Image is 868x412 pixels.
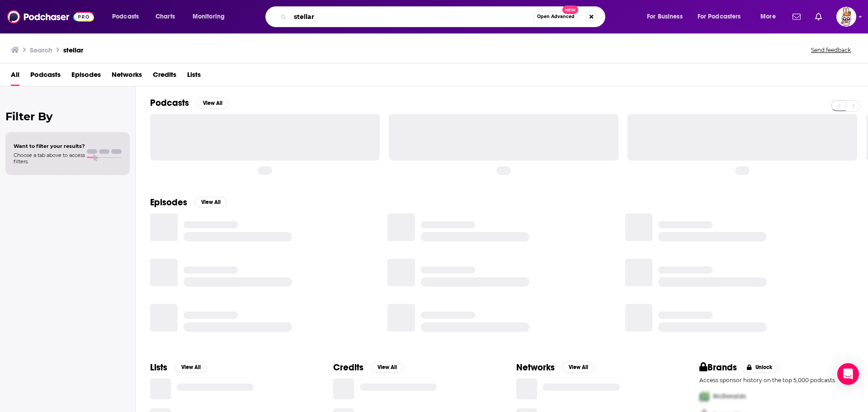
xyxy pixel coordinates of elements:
[516,362,594,373] a: NetworksView All
[153,67,176,86] a: Credits
[150,362,207,373] a: ListsView All
[11,67,19,86] a: All
[333,362,403,373] a: CreditsView All
[150,97,189,109] h2: Podcasts
[696,387,713,406] img: First Pro Logo
[836,7,856,27] span: Logged in as Nouel
[112,67,142,86] a: Networks
[371,362,403,373] button: View All
[537,14,575,19] span: Open Advanced
[808,46,854,54] button: Send feedback
[193,10,225,23] span: Monitoring
[562,5,579,14] span: New
[811,9,826,24] a: Show notifications dropdown
[274,6,614,27] div: Search podcasts, credits, & more...
[156,10,175,23] span: Charts
[754,9,787,24] button: open menu
[150,197,227,208] a: EpisodesView All
[647,10,683,23] span: For Business
[290,9,533,24] input: Search podcasts, credits, & more...
[7,8,94,25] img: Podchaser - Follow, Share and Rate Podcasts
[533,11,579,22] button: Open AdvancedNew
[562,362,594,373] button: View All
[692,9,754,24] button: open menu
[14,152,85,165] span: Choose a tab above to access filters.
[30,46,52,54] h3: Search
[150,362,167,373] h2: Lists
[106,9,151,24] button: open menu
[175,362,207,373] button: View All
[333,362,363,373] h2: Credits
[14,143,85,149] span: Want to filter your results?
[699,377,854,384] p: Access sponsor history on the top 5,000 podcasts.
[516,362,555,373] h2: Networks
[150,9,180,24] a: Charts
[837,363,859,385] div: Open Intercom Messenger
[150,197,187,208] h2: Episodes
[789,9,804,24] a: Show notifications dropdown
[741,362,779,373] button: Unlock
[698,10,741,23] span: For Podcasters
[196,98,229,109] button: View All
[186,9,236,24] button: open menu
[112,10,139,23] span: Podcasts
[713,392,746,400] span: McDonalds
[699,362,737,373] h2: Brands
[5,110,130,123] h2: Filter By
[760,10,776,23] span: More
[836,7,856,27] button: Show profile menu
[63,46,83,54] h3: stellar
[641,9,694,24] button: open menu
[71,67,101,86] a: Episodes
[836,7,856,27] img: User Profile
[187,67,201,86] a: Lists
[150,97,229,109] a: PodcastsView All
[194,197,227,208] button: View All
[30,67,61,86] a: Podcasts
